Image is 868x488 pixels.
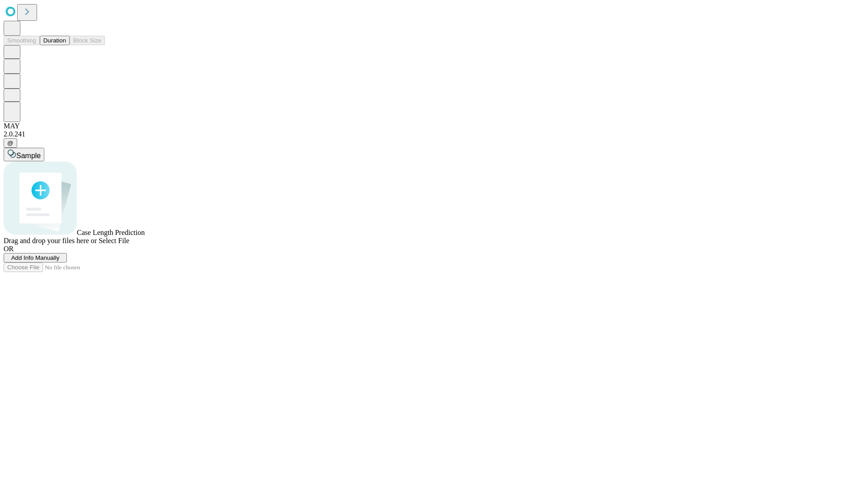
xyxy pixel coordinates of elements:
[4,130,864,138] div: 2.0.241
[7,140,14,146] span: @
[4,138,17,148] button: @
[4,36,40,45] button: Smoothing
[16,152,41,160] span: Sample
[4,245,14,253] span: OR
[4,148,44,161] button: Sample
[11,254,60,261] span: Add Info Manually
[40,36,70,45] button: Duration
[4,237,97,244] span: Drag and drop your files here or
[4,253,67,263] button: Add Info Manually
[4,122,864,130] div: MAY
[77,229,145,236] span: Case Length Prediction
[70,36,105,45] button: Block Size
[99,237,129,244] span: Select File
